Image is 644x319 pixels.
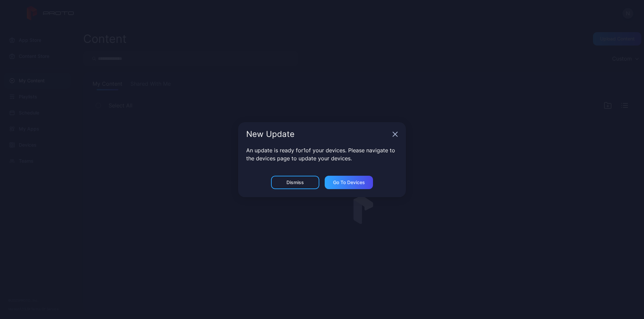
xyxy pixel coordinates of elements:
[333,180,365,185] div: Go to devices
[246,130,390,138] div: New Update
[325,176,373,189] button: Go to devices
[271,176,319,189] button: Dismiss
[286,180,304,185] div: Dismiss
[246,146,398,162] p: An update is ready for 1 of your devices. Please navigate to the devices page to update your devi...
